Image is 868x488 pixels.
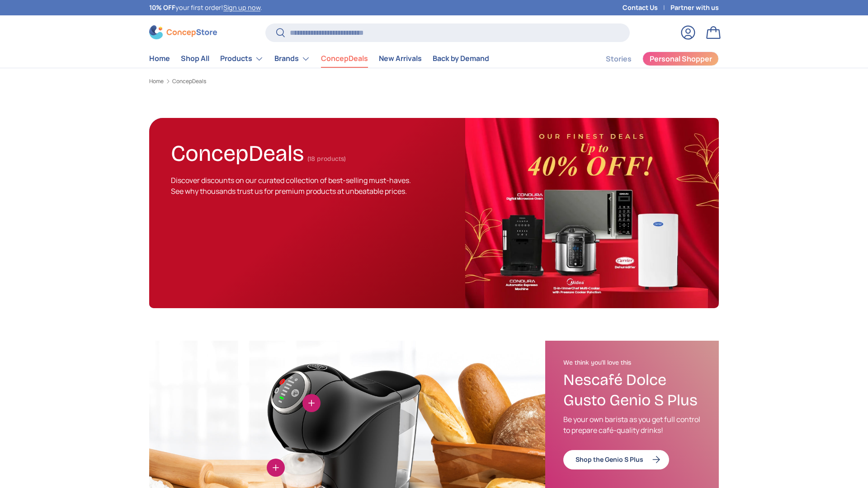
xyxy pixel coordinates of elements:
a: New Arrivals [379,50,422,67]
nav: Primary [149,50,489,68]
p: Be your own barista as you get full control to prepare café-quality drinks! [563,414,701,436]
a: Shop the Genio S Plus [563,450,669,469]
nav: Secondary [584,50,719,68]
a: Home [149,50,170,67]
summary: Brands [269,50,316,68]
a: Stories [606,50,632,68]
a: Partner with us [670,3,719,13]
span: Discover discounts on our curated collection of best-selling must-haves. See why thousands trust ... [171,175,411,196]
a: ConcepDeals [172,79,206,84]
h1: ConcepDeals [171,136,304,167]
span: (18 products) [307,155,346,163]
a: Personal Shopper [642,52,719,66]
a: Sign up now [223,3,260,12]
p: your first order! . [149,3,262,13]
a: Shop All [181,50,209,67]
strong: 10% OFF [149,3,175,12]
span: Personal Shopper [650,55,712,62]
nav: Breadcrumbs [149,77,719,85]
a: Home [149,79,164,84]
a: Contact Us [623,3,670,13]
img: ConcepStore [149,25,217,39]
img: ConcepDeals [465,118,719,308]
h3: Nescafé Dolce Gusto Genio S Plus [563,370,701,411]
summary: Products [215,50,269,68]
a: Brands [274,50,310,68]
h2: We think you'll love this [563,359,701,367]
a: ConcepDeals [321,50,368,67]
a: Back by Demand [433,50,489,67]
a: Products [220,50,264,68]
